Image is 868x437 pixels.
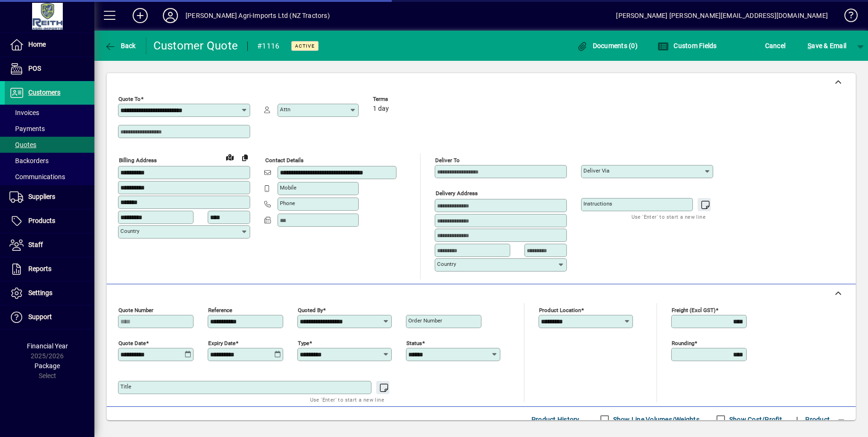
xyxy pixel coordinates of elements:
[298,306,323,313] mat-label: Quoted by
[280,184,296,191] mat-label: Mobile
[280,200,295,206] mat-label: Phone
[28,89,60,96] span: Customers
[5,33,94,57] a: Home
[437,261,456,267] mat-label: Country
[672,306,716,313] mat-label: Freight (excl GST)
[125,7,155,24] button: Add
[34,362,60,370] span: Package
[616,8,828,23] div: [PERSON_NAME] [PERSON_NAME][EMAIL_ADDRESS][DOMAIN_NAME]
[765,38,786,53] span: Cancel
[792,412,830,427] span: Product
[9,109,39,116] span: Invoices
[28,65,41,72] span: POS
[28,41,46,48] span: Home
[5,233,94,257] a: Staff
[672,339,694,346] mat-label: Rounding
[5,209,94,233] a: Products
[632,211,706,222] mat-hint: Use 'Enter' to start a new line
[298,339,309,346] mat-label: Type
[28,241,43,248] span: Staff
[539,306,581,313] mat-label: Product location
[28,313,52,321] span: Support
[574,37,640,54] button: Documents (0)
[655,37,719,54] button: Custom Fields
[657,42,717,49] span: Custom Fields
[28,289,52,297] span: Settings
[155,7,185,24] button: Profile
[727,415,782,424] label: Show Cost/Profit
[837,2,856,33] a: Knowledge Base
[373,105,389,113] span: 1 day
[118,339,146,346] mat-label: Quote date
[222,149,237,165] a: View on map
[5,305,94,329] a: Support
[5,169,94,185] a: Communications
[373,96,430,102] span: Terms
[310,394,384,405] mat-hint: Use 'Enter' to start a new line
[118,306,153,313] mat-label: Quote number
[576,42,638,49] span: Documents (0)
[208,339,236,346] mat-label: Expiry date
[9,157,49,165] span: Backorders
[118,96,141,102] mat-label: Quote To
[104,42,136,49] span: Back
[787,411,834,428] button: Product
[120,228,139,234] mat-label: Country
[803,37,851,54] button: Save & Email
[5,153,94,169] a: Backorders
[120,383,131,390] mat-label: Title
[5,57,94,81] a: POS
[406,339,422,346] mat-label: Status
[808,42,811,49] span: S
[27,342,68,350] span: Financial Year
[611,415,699,424] label: Show Line Volumes/Weights
[257,39,279,54] div: #1116
[153,38,238,53] div: Customer Quote
[531,412,580,427] span: Product History
[808,38,846,53] span: ave & Email
[435,157,460,164] mat-label: Deliver To
[9,173,65,181] span: Communications
[5,257,94,281] a: Reports
[408,317,442,324] mat-label: Order number
[5,185,94,209] a: Suppliers
[5,137,94,153] a: Quotes
[5,121,94,137] a: Payments
[5,105,94,121] a: Invoices
[185,8,330,23] div: [PERSON_NAME] Agri-Imports Ltd (NZ Tractors)
[5,281,94,305] a: Settings
[102,37,138,54] button: Back
[208,306,232,313] mat-label: Reference
[295,43,315,49] span: Active
[28,217,55,224] span: Products
[583,200,612,207] mat-label: Instructions
[763,37,788,54] button: Cancel
[28,265,51,272] span: Reports
[528,411,583,428] button: Product History
[9,125,45,132] span: Payments
[9,141,36,148] span: Quotes
[28,193,55,200] span: Suppliers
[280,106,290,113] mat-label: Attn
[237,150,253,165] button: Copy to Delivery address
[94,37,146,54] app-page-header-button: Back
[583,167,609,174] mat-label: Deliver via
